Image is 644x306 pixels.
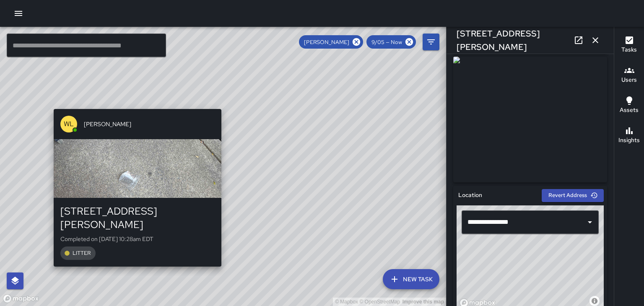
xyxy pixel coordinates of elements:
[621,75,637,85] h6: Users
[60,205,215,231] div: [STREET_ADDRESS][PERSON_NAME]
[618,136,640,145] h6: Insights
[453,57,607,182] img: request_images%2Ff44e12e0-8a66-11f0-ac33-c9a93e2026d0
[366,39,407,46] span: 9/05 — Now
[383,269,439,289] button: New Task
[584,216,596,228] button: Open
[84,120,215,128] span: [PERSON_NAME]
[299,35,363,49] div: [PERSON_NAME]
[458,191,482,200] h6: Location
[423,34,439,50] button: Filters
[457,27,570,54] h6: [STREET_ADDRESS][PERSON_NAME]
[60,235,215,243] p: Completed on [DATE] 10:28am EDT
[621,45,637,54] h6: Tasks
[68,249,96,257] span: LITTER
[620,106,639,115] h6: Assets
[614,121,644,151] button: Insights
[299,39,354,46] span: [PERSON_NAME]
[542,189,604,202] button: Revert Address
[614,60,644,91] button: Users
[54,109,221,267] button: WL[PERSON_NAME][STREET_ADDRESS][PERSON_NAME]Completed on [DATE] 10:28am EDTLITTER
[366,35,416,49] div: 9/05 — Now
[64,119,74,129] p: WL
[614,30,644,60] button: Tasks
[614,91,644,121] button: Assets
